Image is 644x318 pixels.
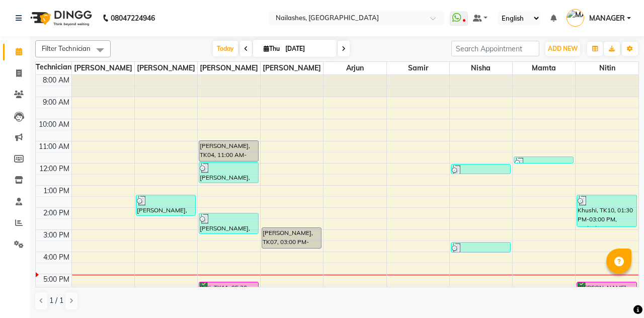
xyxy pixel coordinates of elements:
[577,282,636,313] div: [PERSON_NAME], TK01, 05:30 PM-07:00 PM, Eyelash Extension - Classic
[589,13,625,24] span: MANAGER
[135,62,197,74] span: [PERSON_NAME]
[198,62,260,74] span: [PERSON_NAME]
[451,165,510,174] div: hana, TK08, 12:05 PM-12:35 PM, 30 Minutes Massage
[36,62,71,72] div: Technician
[41,230,71,241] div: 3:00 PM
[199,141,258,161] div: [PERSON_NAME], TK04, 11:00 AM-12:00 PM, Permanent Nail Paint - Solid Color (Hand)
[41,252,71,263] div: 4:00 PM
[49,295,63,306] span: 1 / 1
[514,157,573,163] div: [PERSON_NAME], TK02, 11:45 AM-11:55 AM, Eyebrows Threading
[42,44,91,52] span: Filter Technician
[513,62,575,74] span: Mamta
[545,42,580,56] button: ADD NEW
[602,278,634,308] iframe: chat widget
[41,186,71,196] div: 1:00 PM
[567,9,584,27] img: MANAGER
[41,274,71,285] div: 5:00 PM
[261,45,282,52] span: Thu
[136,195,195,215] div: [PERSON_NAME], TK05, 01:30 PM-02:30 PM, Nail Extension - Acrylic (Hand)
[199,163,258,183] div: [PERSON_NAME], TK09, 12:00 PM-01:00 PM, Permanent Nail Paint - Solid Color (Hand)
[199,213,258,233] div: [PERSON_NAME], TK12, 02:20 PM-03:20 PM, Cat eye
[41,97,71,108] div: 9:00 AM
[282,41,333,56] input: 2025-09-04
[262,228,321,248] div: [PERSON_NAME], TK07, 03:00 PM-04:00 PM, Permanent Nail Paint - Solid Color (Hand)
[324,62,386,74] span: Arjun
[213,41,238,56] span: Today
[37,141,71,152] div: 11:00 AM
[26,4,95,32] img: logo
[577,195,636,226] div: Khushi, TK10, 01:30 PM-03:00 PM, Eyelash Extension - Classic
[199,282,258,303] div: Kriti, TK11, 05:30 PM-06:30 PM, Permanent Nail Paint - Solid Color (Hand)
[576,62,638,74] span: Nitin
[451,41,539,56] input: Search Appointment
[548,45,578,52] span: ADD NEW
[111,4,155,32] b: 08047224946
[387,62,449,74] span: Samir
[450,62,512,74] span: Nisha
[41,75,71,86] div: 8:00 AM
[261,62,323,74] span: [PERSON_NAME]
[37,119,71,130] div: 10:00 AM
[72,62,134,74] span: [PERSON_NAME]
[451,243,510,252] div: Chise, TK13, 03:40 PM-04:10 PM, 30 Minutes Massage
[41,208,71,218] div: 2:00 PM
[37,164,71,174] div: 12:00 PM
